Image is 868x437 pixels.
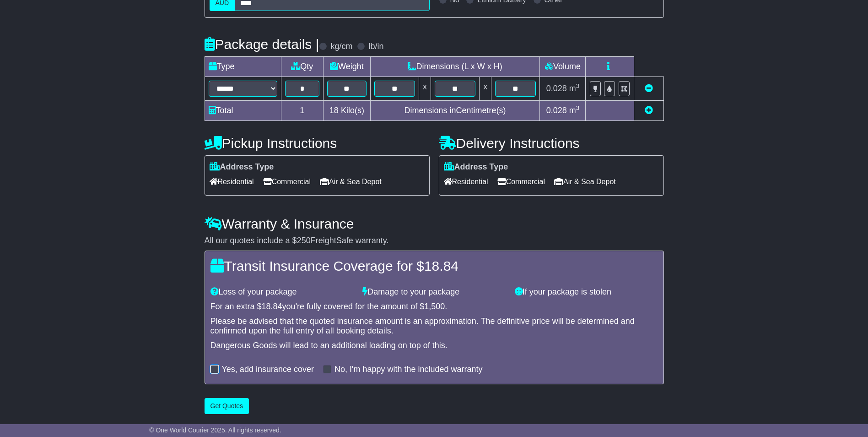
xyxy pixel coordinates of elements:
span: Air & Sea Depot [554,175,616,189]
span: 18 [329,106,339,115]
span: Commercial [497,175,545,189]
div: Dangerous Goods will lead to an additional loading on top of this. [210,341,658,351]
td: Type [205,57,281,77]
td: Kilo(s) [323,101,371,121]
label: kg/cm [330,42,352,52]
span: Residential [444,175,488,189]
div: If your package is stolen [510,287,663,297]
div: All our quotes include a $ FreightSafe warranty. [205,236,664,246]
span: 250 [297,236,311,245]
sup: 3 [576,82,580,89]
td: Dimensions in Centimetre(s) [370,101,540,121]
span: 18.84 [262,302,282,311]
td: Volume [540,57,586,77]
button: Get Quotes [205,398,249,414]
span: 1,500 [424,302,445,311]
td: Dimensions (L x W x H) [370,57,540,77]
label: lb/in [368,42,383,52]
a: Add new item [645,106,653,115]
div: Loss of your package [206,287,358,297]
span: © One World Courier 2025. All rights reserved. [149,426,281,434]
h4: Transit Insurance Coverage for $ [210,258,658,273]
a: Remove this item [645,84,653,93]
td: x [480,77,491,101]
td: x [419,77,431,101]
label: Address Type [444,162,508,172]
h4: Delivery Instructions [439,136,664,151]
span: 0.028 [546,84,567,93]
sup: 3 [576,104,580,111]
td: Weight [323,57,371,77]
span: Air & Sea Depot [320,175,382,189]
span: m [569,84,580,93]
span: m [569,106,580,115]
div: Please be advised that the quoted insurance amount is an approximation. The definitive price will... [210,317,658,336]
label: Yes, add insurance cover [222,365,314,375]
h4: Warranty & Insurance [205,216,664,231]
span: Commercial [263,175,311,189]
span: 18.84 [424,258,458,273]
td: Qty [281,57,323,77]
label: No, I'm happy with the included warranty [334,365,483,375]
h4: Pickup Instructions [205,136,430,151]
h4: Package details | [205,37,319,52]
div: For an extra $ you're fully covered for the amount of $ . [210,302,658,312]
span: 0.028 [546,106,567,115]
label: Address Type [210,162,274,172]
td: 1 [281,101,323,121]
div: Damage to your package [358,287,510,297]
span: Residential [210,175,254,189]
td: Total [205,101,281,121]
